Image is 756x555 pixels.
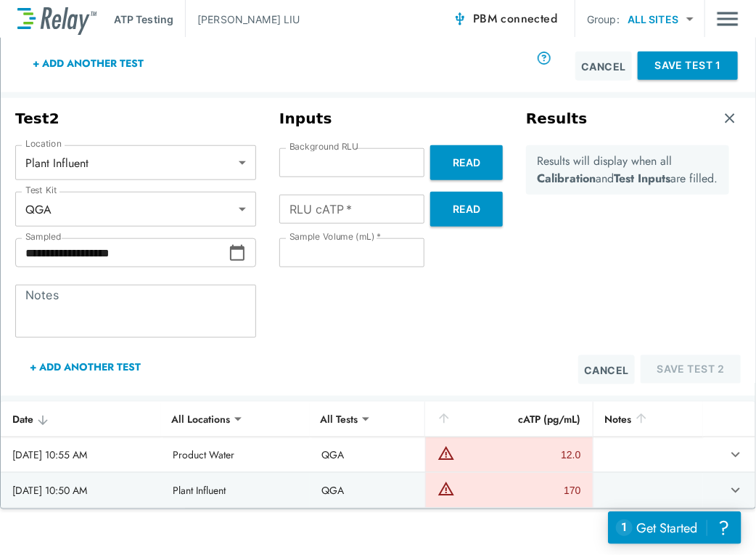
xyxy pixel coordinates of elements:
img: Warning [437,445,455,462]
div: [DATE] 10:50 AM [12,483,149,498]
button: + Add Another Test [18,46,158,81]
input: Choose date, selected date is Oct 13, 2025 [15,238,229,267]
td: QGA [310,473,425,508]
div: Notes [605,410,691,428]
img: Drawer Icon [717,5,739,33]
p: Group: [587,12,620,27]
button: expand row [723,442,748,467]
div: [DATE] 10:55 AM [12,447,149,462]
span: PBM [473,9,557,29]
th: Date [1,402,161,437]
button: expand row [723,478,748,503]
td: Product Water [161,437,310,472]
img: LuminUltra Relay [17,4,96,35]
button: Cancel [578,355,635,384]
div: All Tests [310,405,368,434]
div: 170 [459,483,581,498]
h3: Results [526,110,588,128]
img: Connected Icon [453,12,467,26]
p: Results will display when all and are filled. [538,153,718,187]
button: Cancel [575,52,632,81]
h3: Test 2 [15,110,256,128]
div: All Locations [161,405,240,434]
p: [PERSON_NAME] LIU [197,12,300,27]
label: Location [25,139,62,149]
h3: Inputs [279,110,503,128]
button: Read [430,145,503,180]
b: Calibration [538,170,596,187]
span: connected [501,10,558,27]
p: ATP Testing [114,12,173,27]
img: Warning [437,480,455,498]
label: Sampled [25,232,62,242]
td: QGA [310,437,425,472]
button: Main menu [717,5,739,33]
label: Test Kit [25,185,57,195]
button: + Add Another Test [15,349,155,384]
div: Plant Influent [15,148,256,177]
iframe: Resource center [608,511,741,544]
label: Background RLU [289,142,358,152]
button: Read [430,192,503,227]
td: Plant Influent [161,473,310,508]
table: sticky table [1,402,755,509]
img: Remove [723,111,737,126]
label: Sample Volume (mL) [289,232,381,242]
b: Test Inputs [615,170,671,187]
button: Save Test 1 [638,52,738,80]
div: cATP (pg/mL) [437,410,581,428]
div: 12.0 [459,447,581,462]
div: QGA [15,195,256,224]
button: PBM connected [447,4,563,33]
